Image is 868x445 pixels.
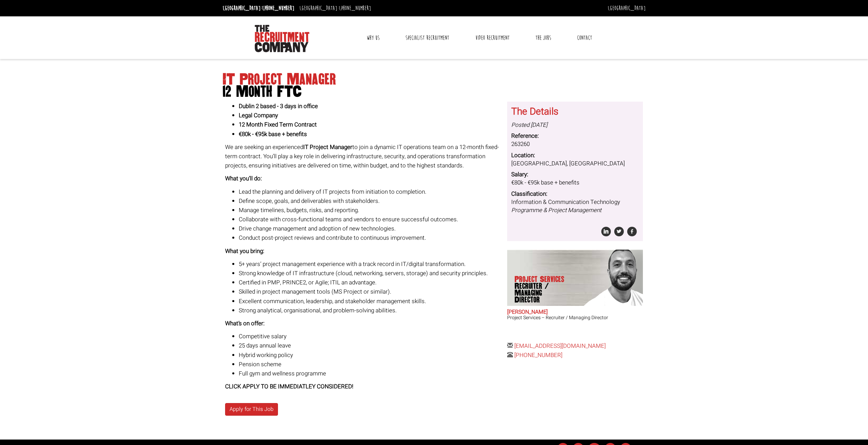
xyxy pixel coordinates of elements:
a: [PHONE_NUMBER] [339,4,371,12]
li: Drive change management and adoption of new technologies. [239,224,502,233]
li: Hybrid working policy [239,351,502,360]
strong: Legal Company [239,111,278,120]
strong: IT Project Manager [303,143,352,151]
a: Video Recruitment [470,29,515,46]
a: Specialist Recruitment [400,29,454,46]
a: Contact [572,29,597,46]
li: Manage timelines, budgets, risks, and reporting. [239,206,502,215]
strong: Dublin 2 based - 3 days in office [239,102,318,110]
i: Programme & Project Management [511,206,601,214]
li: Full gym and wellness programme [239,369,502,378]
li: Certified in PMP, PRINCE2, or Agile; ITIL an advantage. [239,278,502,287]
a: [PHONE_NUMBER] [262,4,294,12]
h2: [PERSON_NAME] [507,309,643,315]
a: [GEOGRAPHIC_DATA] [608,4,646,12]
dd: €80k - €95k base + benefits [511,179,639,187]
h3: Project Services – Recruiter / Managing Director [507,315,643,320]
li: 25 days annual leave [239,341,502,350]
li: 5+ years’ project management experience with a track record in IT/digital transformation. [239,259,502,269]
dd: [GEOGRAPHIC_DATA], [GEOGRAPHIC_DATA] [511,160,639,168]
li: Strong analytical, organisational, and problem-solving abilities. [239,306,502,315]
strong: What’s on offer: [225,319,265,328]
a: [EMAIL_ADDRESS][DOMAIN_NAME] [514,342,606,350]
li: Collaborate with cross-functional teams and vendors to ensure successful outcomes. [239,215,502,224]
a: [PHONE_NUMBER] [514,351,562,359]
a: The Jobs [530,29,556,46]
strong: What you’ll do: [225,174,262,183]
li: Define scope, goals, and deliverables with stakeholders. [239,196,502,206]
li: Conduct post-project reviews and contribute to continuous improvement. [239,233,502,242]
dt: Classification: [511,190,639,198]
strong: What you bring: [225,247,264,255]
a: Why Us [362,29,385,46]
p: Project Services [515,276,567,303]
p: We are seeking an experienced to join a dynamic IT operations team on a 12-month fixed-term contr... [225,143,502,170]
dt: Location: [511,151,639,160]
li: Competitive salary [239,332,502,341]
strong: CLICK APPLY TO BE IMMEDIATLEY CONSIDERED! [225,382,353,391]
li: [GEOGRAPHIC_DATA]: [221,3,296,14]
li: [GEOGRAPHIC_DATA]: [298,3,373,14]
li: Skilled in project management tools (MS Project or similar). [239,287,502,296]
i: Posted [DATE] [511,121,547,129]
img: Chris Pelow's our Project Services Recruiter / Managing Director [577,250,643,306]
dd: Information & Communication Technology [511,198,639,215]
li: Pension scheme [239,360,502,369]
li: Lead the planning and delivery of IT projects from initiation to completion. [239,187,502,196]
strong: 12 Month Fixed Term Contract [239,120,317,129]
img: The Recruitment Company [255,25,309,52]
dt: Salary: [511,170,639,179]
li: Strong knowledge of IT infrastructure (cloud, networking, servers, storage) and security principles. [239,269,502,278]
span: 12 Month FTC [223,86,646,98]
dd: 263260 [511,140,639,148]
strong: €80k - €95k base + benefits [239,130,307,138]
h3: The Details [511,107,639,117]
li: Excellent communication, leadership, and stakeholder management skills. [239,297,502,306]
span: Recruiter / Managing Director [515,283,567,303]
a: Apply for This Job [225,403,278,416]
h1: IT Project Manager [223,73,646,98]
dt: Reference: [511,132,639,140]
